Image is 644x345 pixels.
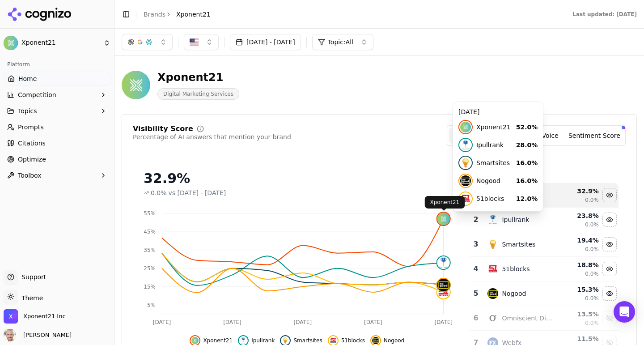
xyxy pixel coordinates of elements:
[502,314,554,323] div: Omniscient Digital
[502,240,535,249] div: Smartsites
[157,70,239,85] div: Xponent21
[507,128,565,144] button: Share of Voice
[157,88,239,100] span: Digital Marketing Services
[473,288,479,299] div: 5
[4,72,110,86] a: Home
[473,264,479,274] div: 4
[4,168,110,183] button: Toolbox
[434,319,453,325] tspan: [DATE]
[487,288,498,299] img: nogood
[364,319,382,325] tspan: [DATE]
[470,183,619,208] tr: 1xponent21Xponent2132.9%0.0%Hide xponent21 data
[470,257,619,281] tr: 451blocks51blocks18.8%0.0%Hide 51blocks data
[469,170,619,178] div: All Brands
[437,286,450,298] img: 51blocks
[437,279,450,291] img: nogood
[18,171,42,180] span: Toolbox
[430,199,460,206] p: Xponent21
[561,236,599,245] div: 19.4 %
[572,11,637,18] div: Last updated: [DATE]
[602,262,617,276] button: Hide 51blocks data
[473,239,479,250] div: 3
[602,213,617,227] button: Hide ipullrank data
[18,273,46,281] span: Support
[4,329,16,341] img: Will Melton
[18,74,37,83] span: Home
[470,208,619,232] tr: 2ipullrankIpullrank23.8%0.0%Hide ipullrank data
[144,284,156,290] tspan: 15%
[561,211,599,220] div: 23.8 %
[144,265,156,272] tspan: 25%
[18,90,56,99] span: Competition
[4,36,18,50] img: Xponent21
[144,170,451,187] div: 32.9%
[561,285,599,294] div: 15.3 %
[341,337,365,344] span: 51blocks
[144,229,156,235] tspan: 45%
[585,196,599,204] span: 0.0%
[203,337,233,344] span: Xponent21
[4,136,110,150] a: Citations
[585,295,599,302] span: 0.0%
[144,11,165,18] a: Brands
[561,334,599,343] div: 11.5 %
[330,337,337,344] img: 51blocks
[122,71,150,99] img: Xponent21
[474,190,479,200] div: 1
[372,337,379,344] img: nogood
[502,264,530,273] div: 51blocks
[437,256,450,269] img: ipullrank
[328,38,353,47] span: Topic: All
[18,123,44,132] span: Prompts
[144,247,156,253] tspan: 35%
[151,188,167,197] span: 0.0%
[470,281,619,306] tr: 5nogoodNogood15.3%0.0%Hide nogood data
[561,310,599,319] div: 13.5 %
[23,312,66,320] span: Xponent21 Inc
[602,237,617,251] button: Hide smartsites data
[502,289,526,298] div: Nogood
[487,264,498,274] img: 51blocks
[190,38,199,47] img: US
[502,191,540,200] div: Xponent21
[20,331,72,339] span: [PERSON_NAME]
[133,125,193,132] div: Visibility Score
[384,337,404,344] span: Nogood
[18,155,46,164] span: Optimize
[169,188,226,197] span: vs [DATE] - [DATE]
[437,213,450,225] img: xponent21
[473,313,479,324] div: 6
[487,313,498,324] img: omniscient digital
[18,294,43,302] span: Theme
[4,309,18,324] img: Xponent21 Inc
[602,286,617,301] button: Hide nogood data
[473,214,479,225] div: 2
[18,106,37,115] span: Topics
[585,270,599,277] span: 0.0%
[470,306,619,331] tr: 6omniscient digitalOmniscient Digital13.5%0.0%Show omniscient digital data
[293,337,322,344] span: Smartsites
[487,239,498,250] img: smartsites
[561,187,599,196] div: 32.9 %
[4,57,110,72] div: Platform
[4,88,110,102] button: Competition
[487,190,498,200] img: xponent21
[191,337,199,344] img: xponent21
[18,139,46,148] span: Citations
[176,10,211,19] span: Xponent21
[147,302,156,308] tspan: 5%
[602,311,617,325] button: Show omniscient digital data
[470,232,619,257] tr: 3smartsitesSmartsites19.4%0.0%Hide smartsites data
[502,215,529,224] div: Ipullrank
[294,319,312,325] tspan: [DATE]
[282,337,289,344] img: smartsites
[153,319,171,325] tspan: [DATE]
[4,329,72,341] button: Open user button
[4,120,110,134] a: Prompts
[487,214,498,225] img: ipullrank
[585,221,599,228] span: 0.0%
[4,104,110,118] button: Topics
[240,337,247,344] img: ipullrank
[561,260,599,269] div: 18.8 %
[449,128,507,144] button: Visibility Score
